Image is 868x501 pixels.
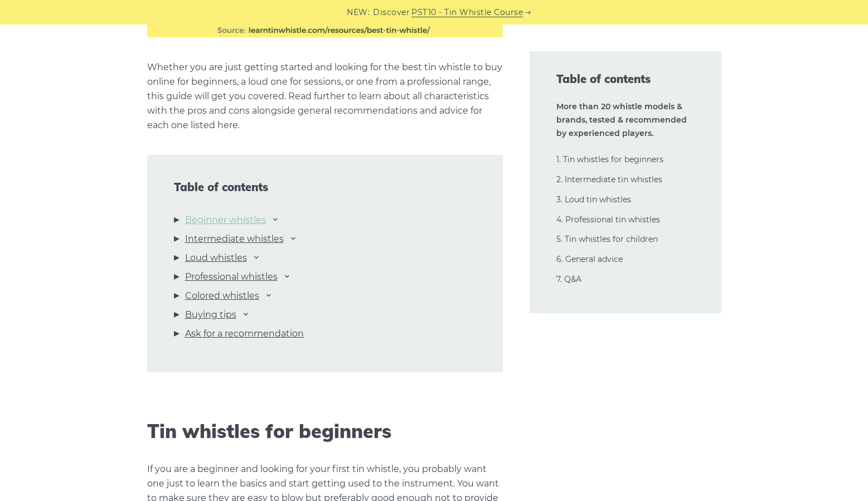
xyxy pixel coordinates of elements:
[556,174,662,184] a: 2. Intermediate tin whistles
[556,215,660,225] a: 4. Professional tin whistles
[373,6,410,19] span: Discover
[556,234,658,244] a: 5. Tin whistles for children
[185,213,266,227] a: Beginner whistles
[174,181,476,194] span: Table of contents
[185,308,236,322] a: Buying tips
[556,154,663,164] a: 1. Tin whistles for beginners
[185,327,304,341] a: Ask for a recommendation
[347,6,370,19] span: NEW:
[185,251,247,265] a: Loud whistles
[556,101,687,138] strong: More than 20 whistle models & brands, tested & recommended by experienced players.
[185,232,284,246] a: Intermediate whistles
[147,420,503,443] h2: Tin whistles for beginners
[556,194,631,205] a: 3. Loud tin whistles
[185,270,278,284] a: Professional whistles
[556,274,581,284] a: 7. Q&A
[185,289,259,303] a: Colored whistles
[147,60,503,133] p: Whether you are just getting started and looking for the best tin whistle to buy online for begin...
[556,71,695,87] span: Table of contents
[556,254,623,264] a: 6. General advice
[411,6,523,19] a: PST10 - Tin Whistle Course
